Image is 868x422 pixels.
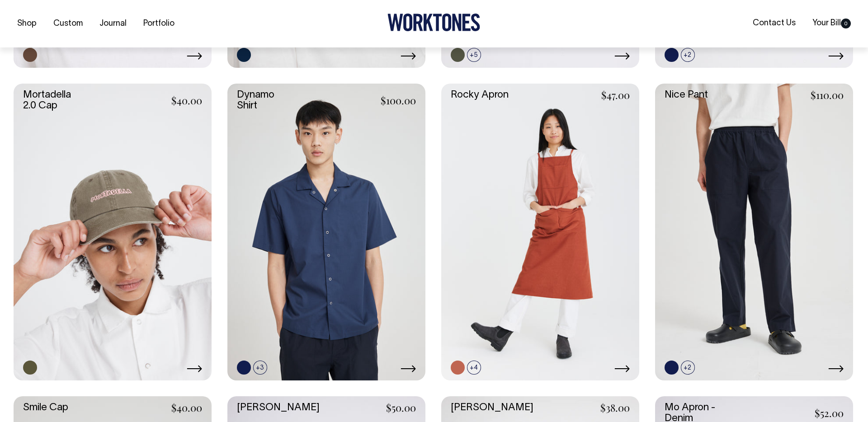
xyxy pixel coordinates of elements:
[809,16,854,31] a: Your Bill0
[467,361,481,375] span: +4
[467,48,481,62] span: +5
[253,361,267,375] span: +3
[749,16,799,31] a: Contact Us
[681,361,695,375] span: +2
[841,19,851,28] span: 0
[681,48,695,62] span: +2
[96,16,130,31] a: Journal
[140,16,178,31] a: Portfolio
[14,16,40,31] a: Shop
[50,16,86,31] a: Custom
